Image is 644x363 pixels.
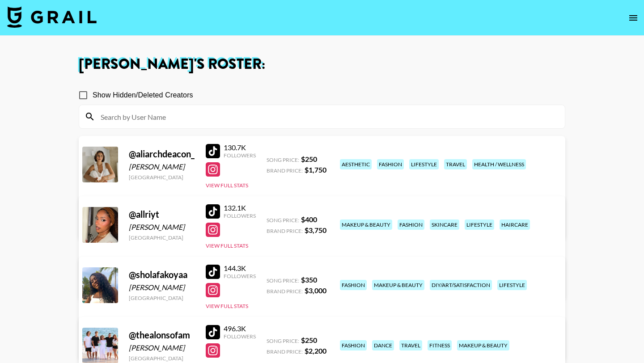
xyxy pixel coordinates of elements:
[129,283,195,292] div: [PERSON_NAME]
[93,90,193,101] span: Show Hidden/Deleted Creators
[377,159,404,169] div: fashion
[224,273,256,279] div: Followers
[206,303,248,309] button: View Full Stats
[457,340,509,350] div: makeup & beauty
[430,219,459,230] div: skincare
[224,212,256,219] div: Followers
[305,226,326,234] strong: $ 3,750
[79,57,565,72] h1: [PERSON_NAME] 's Roster:
[399,340,422,350] div: travel
[472,159,526,169] div: health / wellness
[301,336,317,344] strong: $ 250
[500,219,530,230] div: haircare
[267,277,299,284] span: Song Price:
[398,219,424,230] div: fashion
[305,346,326,355] strong: $ 2,200
[224,264,256,273] div: 144.3K
[430,280,492,290] div: diy/art/satisfaction
[129,295,195,301] div: [GEOGRAPHIC_DATA]
[129,162,195,171] div: [PERSON_NAME]
[372,280,424,290] div: makeup & beauty
[267,217,299,224] span: Song Price:
[224,152,256,159] div: Followers
[95,110,559,124] input: Search by User Name
[340,159,372,169] div: aesthetic
[224,143,256,152] div: 130.7K
[267,338,299,344] span: Song Price:
[301,275,317,284] strong: $ 350
[129,355,195,362] div: [GEOGRAPHIC_DATA]
[129,329,195,341] div: @ thealonsofam
[301,155,317,163] strong: $ 250
[7,6,97,28] img: Grail Talent
[497,280,527,290] div: lifestyle
[129,174,195,181] div: [GEOGRAPHIC_DATA]
[305,165,326,174] strong: $ 1,750
[206,182,248,189] button: View Full Stats
[206,242,248,249] button: View Full Stats
[372,340,394,350] div: dance
[267,156,299,163] span: Song Price:
[301,215,317,224] strong: $ 400
[340,340,367,350] div: fashion
[129,209,195,220] div: @ allriyt
[129,269,195,280] div: @ sholafakoyaa
[267,348,303,355] span: Brand Price:
[340,219,392,230] div: makeup & beauty
[224,324,256,333] div: 496.3K
[409,159,439,169] div: lifestyle
[129,223,195,232] div: [PERSON_NAME]
[267,167,303,174] span: Brand Price:
[624,9,642,27] button: open drawer
[267,288,303,295] span: Brand Price:
[465,219,494,230] div: lifestyle
[340,280,367,290] div: fashion
[224,203,256,212] div: 132.1K
[428,340,452,350] div: fitness
[224,333,256,340] div: Followers
[129,343,195,352] div: [PERSON_NAME]
[129,234,195,241] div: [GEOGRAPHIC_DATA]
[305,286,326,295] strong: $ 3,000
[444,159,467,169] div: travel
[129,148,195,160] div: @ aliarchdeacon_
[267,228,303,234] span: Brand Price:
